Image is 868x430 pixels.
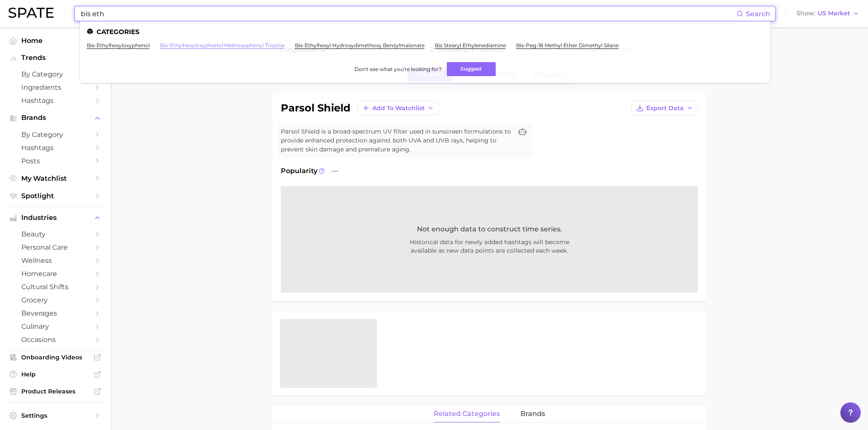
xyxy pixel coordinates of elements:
span: by Category [21,131,89,139]
span: Onboarding Videos [21,353,89,361]
a: culinary [7,320,104,333]
span: Historical data for newly added hashtags will become available as new data points are collected e... [353,238,625,255]
span: culinary [21,322,89,330]
a: Hashtags [7,94,104,107]
a: Onboarding Videos [7,351,104,364]
a: wellness [7,254,104,267]
span: cultural shifts [21,283,89,291]
span: My Watchlist [21,174,89,182]
a: Home [7,34,104,47]
button: Add to Watchlist [357,101,439,115]
a: Posts [7,154,104,168]
span: grocery [21,296,89,304]
span: Industries [21,214,89,222]
button: Brands [7,111,104,124]
span: Posts [21,157,89,165]
a: personal care [7,241,104,254]
span: Home [21,37,89,45]
a: beverages [7,307,104,320]
a: bis-peg-18 methyl ether dimethyl silane [516,42,619,48]
span: beverages [21,309,89,317]
a: grocery [7,293,104,307]
a: Ingredients [7,81,104,94]
button: Suggest [447,62,496,76]
a: by Category [7,68,104,81]
button: Industries [7,211,104,224]
span: Not enough data to construct time series. [417,224,562,234]
span: Export Data [646,105,684,112]
span: US Market [818,11,850,16]
span: personal care [21,243,89,251]
span: occasions [21,336,89,344]
a: Product Releases [7,385,104,398]
span: Trends [21,54,89,62]
li: Categories [87,28,763,35]
span: Show [797,11,815,16]
button: ShowUS Market [794,8,862,19]
a: bis-ethylhexyl hydroxydimethoxy benzylmalonate [295,42,425,48]
span: brands [520,410,545,418]
span: Settings [21,412,89,419]
span: Parsol Shield is a broad-spectrum UV filter used in sunscreen formulations to provide enhanced pr... [281,127,512,154]
span: Help [21,370,89,378]
span: Search [746,10,770,18]
a: Hashtags [7,141,104,154]
a: Spotlight [7,189,104,202]
span: Add to Watchlist [372,105,425,112]
a: by Category [7,128,104,141]
span: Don't see what you're looking for? [354,66,442,72]
a: bis-ethylhexyloxyphenol [87,42,150,48]
span: homecare [21,270,89,278]
button: Trends [7,51,104,64]
span: related categories [434,410,500,418]
a: beauty [7,228,104,241]
span: — [331,166,338,176]
a: cultural shifts [7,280,104,293]
span: beauty [21,230,89,238]
span: wellness [21,256,89,265]
span: Hashtags [21,97,89,105]
a: Settings [7,409,104,422]
a: occasions [7,333,104,346]
a: homecare [7,267,104,280]
input: Search here for a brand, industry, or ingredient [80,6,737,21]
span: Hashtags [21,144,89,152]
button: Export Data [631,101,698,115]
img: SPATE [9,8,54,18]
a: bis stearyl ethylenediamine [435,42,506,48]
span: Ingredients [21,83,89,91]
span: by Category [21,70,89,78]
span: Popularity [281,166,317,176]
span: Brands [21,114,89,122]
span: Spotlight [21,192,89,200]
a: bis-ethylhexyloxyphenol methoxyphenyl triazine [160,42,285,48]
span: Product Releases [21,387,89,395]
a: My Watchlist [7,172,104,185]
a: Help [7,368,104,381]
h1: parsol shield [281,103,351,113]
